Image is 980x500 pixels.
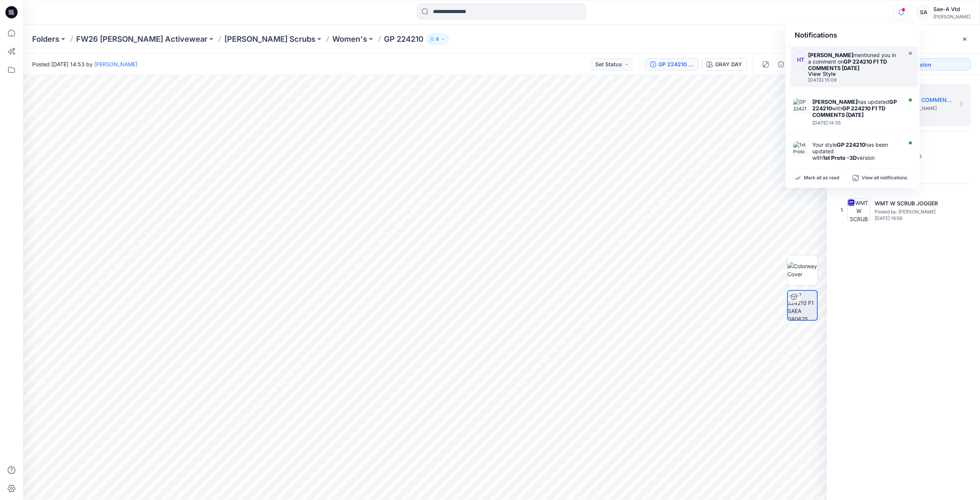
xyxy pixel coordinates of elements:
[426,34,449,44] button: 8
[847,198,870,221] img: WMT W SCRUB JOGGER
[875,199,951,208] h5: WMT W SCRUB JOGGER
[715,60,742,69] div: GRAY DAY
[332,34,367,44] a: Women's
[658,60,694,69] div: GP 224210 F1 TD COMMENTS 8.13.25
[793,52,808,67] div: HT
[76,34,207,44] a: FW26 [PERSON_NAME] Activewear
[804,175,839,182] p: Mark all as read
[812,98,900,118] div: has updated with
[702,58,747,70] button: GRAY DAY
[841,207,844,213] span: 1.
[823,154,857,161] strong: 1st Proto -3D
[812,105,885,118] strong: GP 224210 F1 TD COMMENTS [DATE]
[933,14,970,20] div: [PERSON_NAME]
[808,52,900,71] div: mentioned you in a comment on
[775,58,787,70] button: Details
[32,34,59,44] a: Folders
[837,141,865,148] strong: GP 224210
[812,141,900,161] div: Your style has been updated with version
[384,34,423,44] p: GP 224210
[787,262,817,278] img: Colorway Cover
[962,36,968,42] button: Close
[808,52,853,58] strong: [PERSON_NAME]
[812,120,900,126] div: Thursday, August 14, 2025 14:55
[808,77,900,83] div: Thursday, August 14, 2025 15:09
[812,98,857,105] strong: [PERSON_NAME]
[788,291,817,320] img: GP 224210 F1 SAEA 080625 GRAY DAY
[933,5,970,14] div: Sae-A Vtd
[224,34,315,44] a: [PERSON_NAME] Scrubs
[786,24,920,47] div: Notifications
[808,71,900,77] div: View Style
[812,98,897,111] strong: GP 224210
[808,58,887,71] strong: GP 224210 F1 TD COMMENTS [DATE]
[875,208,951,216] span: Posted by: Holly Tatterson
[793,141,808,157] img: 1st Proto -3D
[862,175,907,182] p: View all notifications
[875,216,951,221] span: [DATE] 16:56
[94,61,137,67] a: [PERSON_NAME]
[645,58,699,70] button: GP 224210 F1 TD COMMENTS [DATE]
[916,5,930,19] div: SA
[436,35,439,43] p: 8
[793,98,808,114] img: GP 224210 F1 TD COMMENTS 8.13.25
[32,60,137,68] span: Posted [DATE] 14:53 by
